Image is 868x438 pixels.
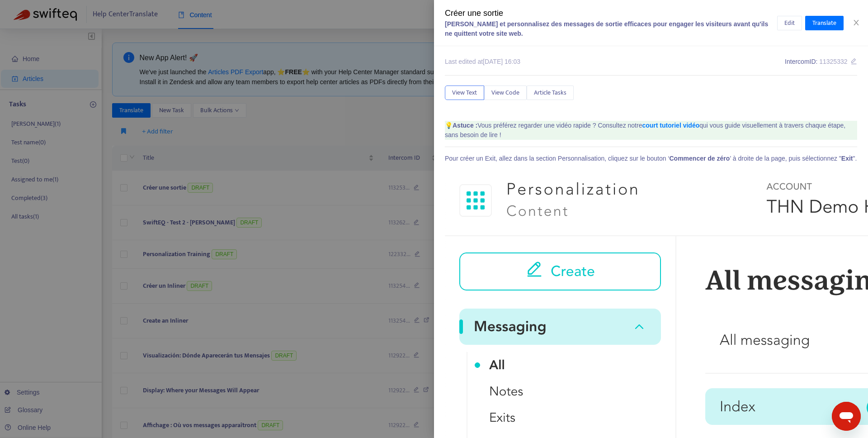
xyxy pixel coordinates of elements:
button: Translate [805,16,844,30]
button: View Code [484,86,527,100]
span: close [853,19,860,26]
div: Last edited at [DATE] 16:03 [445,57,520,67]
div: Créer une sortie [445,7,777,19]
button: Edit [777,16,802,30]
b: Astuce : [453,122,477,129]
span: Edit [784,18,795,28]
span: Article Tasks [534,88,566,98]
iframe: Button to launch messaging window [832,402,861,431]
button: Close [850,19,863,27]
span: View Text [452,88,477,98]
p: 💡 Vous préférez regarder une vidéo rapide ? Consultez notre qui vous guide visuellement à travers... [445,121,857,140]
span: Translate [812,18,836,28]
span: 11325332 [819,58,847,65]
b: Exit [841,155,853,162]
div: [PERSON_NAME] et personnalisez des messages de sortie efficaces pour engager les visiteurs avant ... [445,19,777,38]
p: Pour créer un Exit, allez dans la section Personnalisation, cliquez sur le bouton ‘ ’ à droite de... [445,154,857,163]
b: Commencer de zéro [670,155,730,162]
button: Article Tasks [527,86,574,100]
button: View Text [445,86,484,100]
span: View Code [491,88,519,98]
div: Intercom ID: [785,57,857,67]
a: court tutoriel vidéo [642,122,699,129]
